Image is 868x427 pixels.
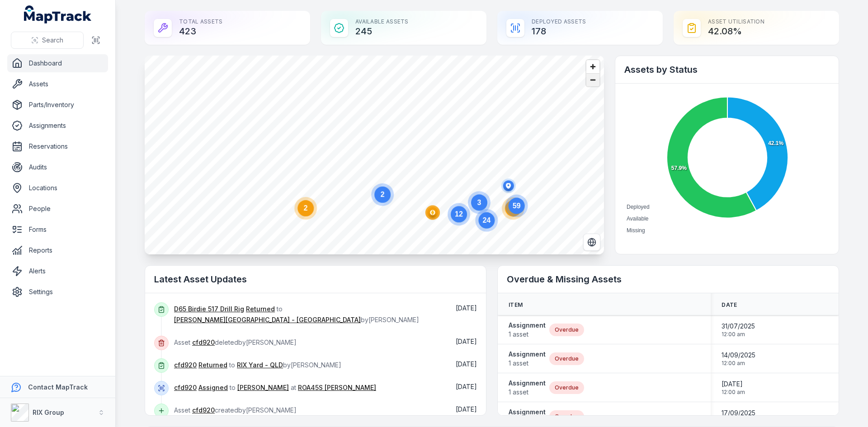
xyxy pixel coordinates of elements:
[722,408,755,425] time: 9/17/2025, 12:00:00 AM
[509,379,546,397] a: Assignment1 asset
[509,350,546,368] a: Assignment1 asset
[583,234,600,251] button: Switch to Satellite View
[7,200,108,218] a: People
[174,406,297,414] span: Asset created by [PERSON_NAME]
[627,216,648,222] span: Available
[509,388,546,397] span: 1 asset
[456,304,477,312] time: 9/26/2025, 9:38:38 AM
[477,198,481,206] text: 3
[482,216,491,224] text: 24
[549,352,584,365] div: Overdue
[7,221,108,239] a: Forms
[722,351,755,360] span: 14/09/2025
[174,305,419,324] span: to by [PERSON_NAME]
[456,405,477,413] time: 9/26/2025, 8:02:22 AM
[722,351,755,367] time: 9/14/2025, 12:00:00 AM
[509,408,546,417] strong: Assignment
[722,360,755,367] span: 12:00 am
[456,338,477,345] span: [DATE]
[198,361,227,370] a: Returned
[198,383,228,392] a: Assigned
[174,338,297,346] span: Asset deleted by [PERSON_NAME]
[549,410,584,423] div: Overdue
[7,137,108,155] a: Reservations
[507,273,830,286] h2: Overdue & Missing Assets
[456,304,477,312] span: [DATE]
[456,360,477,368] span: [DATE]
[509,379,546,388] strong: Assignment
[7,117,108,135] a: Assignments
[174,383,197,392] a: cfd920
[722,380,745,396] time: 9/13/2025, 12:00:00 AM
[509,350,546,359] strong: Assignment
[549,324,584,336] div: Overdue
[237,383,289,392] a: [PERSON_NAME]
[722,331,755,338] span: 12:00 am
[7,241,108,259] a: Reports
[174,361,197,370] a: cfd920
[722,322,755,331] span: 31/07/2025
[722,301,737,309] span: Date
[456,383,477,390] span: [DATE]
[624,63,830,76] h2: Assets by Status
[42,36,63,45] span: Search
[586,73,599,86] button: Zoom out
[145,56,604,254] canvas: Map
[722,389,745,396] span: 12:00 am
[627,204,650,210] span: Deployed
[237,361,283,370] a: RIX Yard - QLD
[722,322,755,338] time: 7/31/2025, 12:00:00 AM
[586,60,599,73] button: Zoom in
[7,158,108,176] a: Audits
[174,315,361,324] a: [PERSON_NAME][GEOGRAPHIC_DATA] - [GEOGRAPHIC_DATA]
[456,360,477,368] time: 9/26/2025, 8:18:48 AM
[174,361,341,369] span: to by [PERSON_NAME]
[456,338,477,345] time: 9/26/2025, 8:18:54 AM
[509,301,523,309] span: Item
[24,5,92,23] a: MapTrack
[509,359,546,368] span: 1 asset
[7,262,108,280] a: Alerts
[722,380,745,389] span: [DATE]
[513,202,521,209] text: 59
[7,179,108,197] a: Locations
[509,321,546,339] a: Assignment1 asset
[455,210,463,218] text: 12
[28,383,88,391] strong: Contact MapTrack
[549,381,584,394] div: Overdue
[246,305,275,314] a: Returned
[192,338,215,347] a: cfd920
[7,75,108,93] a: Assets
[7,54,108,72] a: Dashboard
[174,384,376,391] span: to at
[722,408,755,418] span: 17/09/2025
[11,32,84,49] button: Search
[174,305,244,314] a: D65 Birdie 517 Drill Rig
[298,383,376,392] a: ROA45S [PERSON_NAME]
[509,408,546,426] a: Assignment
[509,321,546,330] strong: Assignment
[192,406,215,415] a: cfd920
[33,408,64,416] strong: RIX Group
[509,330,546,339] span: 1 asset
[7,283,108,301] a: Settings
[7,96,108,114] a: Parts/Inventory
[154,273,477,286] h2: Latest Asset Updates
[304,204,308,212] text: 2
[456,383,477,390] time: 9/26/2025, 8:02:43 AM
[456,405,477,413] span: [DATE]
[627,227,645,234] span: Missing
[381,191,385,198] text: 2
